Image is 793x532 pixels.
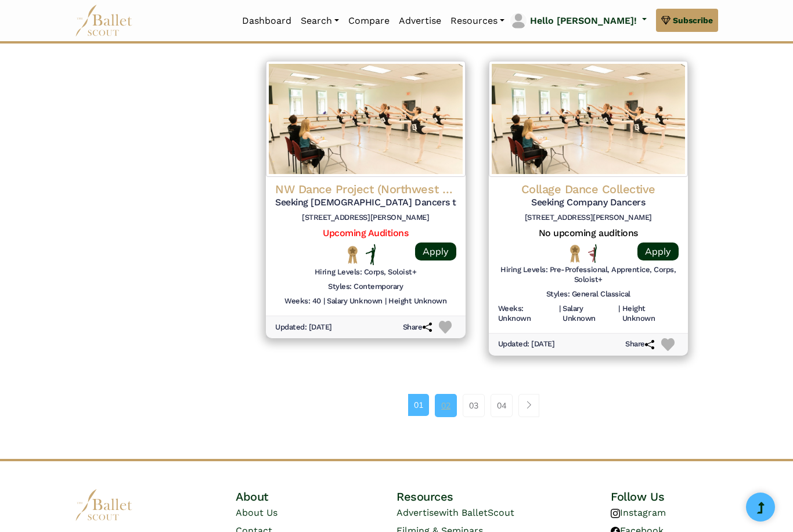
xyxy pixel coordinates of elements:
[611,509,620,518] img: instagram logo
[439,321,452,334] img: Heart
[435,394,457,417] a: 02
[510,13,527,29] img: profile picture
[236,489,343,504] h4: About
[498,182,679,197] h4: Collage Dance Collective
[237,9,296,33] a: Dashboard
[439,507,514,518] span: with BalletScout
[388,296,446,306] h6: Height Unknown
[345,245,360,263] img: National
[275,213,456,223] h6: [STREET_ADDRESS][PERSON_NAME]
[266,61,466,177] img: Logo
[588,244,597,263] img: All
[611,489,718,504] h4: Follow Us
[75,489,133,521] img: logo
[446,9,509,33] a: Resources
[661,14,671,27] img: gem.svg
[463,394,485,417] a: 03
[323,227,408,238] a: Upcoming Auditions
[366,244,376,265] img: Flat
[498,213,679,223] h6: [STREET_ADDRESS][PERSON_NAME]
[625,339,654,349] h6: Share
[275,182,456,197] h4: NW Dance Project (Northwest Dance Project)
[296,9,344,33] a: Search
[403,323,432,332] h6: Share
[327,296,382,306] h6: Salary Unknown
[530,13,637,28] p: Hello [PERSON_NAME]!
[275,197,456,209] h5: Seeking [DEMOGRAPHIC_DATA] Dancers to Start [DATE]
[498,197,679,209] h5: Seeking Company Dancers
[408,394,546,417] nav: Page navigation example
[315,267,417,277] h6: Hiring Levels: Corps, Soloist+
[568,244,582,262] img: National
[385,296,387,306] h6: |
[284,296,321,306] h6: Weeks: 40
[323,296,325,306] h6: |
[328,282,403,292] h6: Styles: Contemporary
[563,304,616,324] h6: Salary Unknown
[498,304,557,324] h6: Weeks: Unknown
[622,304,679,324] h6: Height Unknown
[236,507,277,518] a: About Us
[546,289,630,299] h6: Styles: General Classical
[661,338,675,352] img: Heart
[408,394,429,416] a: 01
[656,9,718,32] a: Subscribe
[618,304,620,324] h6: |
[611,507,666,518] a: Instagram
[489,61,689,177] img: Logo
[559,304,561,324] h6: |
[275,323,332,332] h6: Updated: [DATE]
[498,265,679,285] h6: Hiring Levels: Pre-Professional, Apprentice, Corps, Soloist+
[491,394,513,417] a: 04
[344,9,394,33] a: Compare
[415,243,456,260] a: Apply
[498,227,679,240] h5: No upcoming auditions
[509,12,647,30] a: profile picture Hello [PERSON_NAME]!
[396,489,557,504] h4: Resources
[673,14,713,27] span: Subscribe
[394,9,446,33] a: Advertise
[396,507,514,518] a: Advertisewith BalletScout
[498,339,555,349] h6: Updated: [DATE]
[637,243,679,260] a: Apply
